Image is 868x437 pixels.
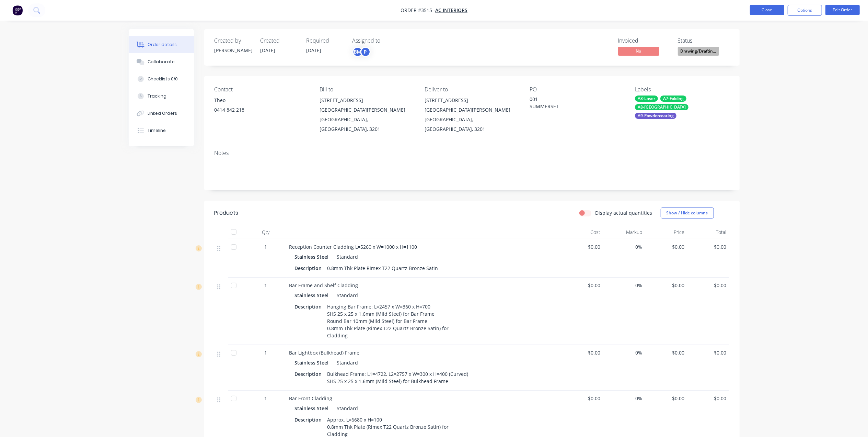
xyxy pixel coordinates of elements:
[295,252,332,262] div: Stainless Steel
[295,415,325,425] div: Description
[606,395,643,402] span: 0%
[325,302,452,340] div: Hanging Bar Frame: L=2457 x W=360 x H=700 SHS 25 x 25 x 1.6mm (Mild Steel) for Bar Frame Round Ba...
[564,282,601,289] span: $0.00
[215,37,252,44] div: Created by
[690,282,727,289] span: $0.00
[295,358,332,368] div: Stainless Steel
[606,349,643,356] span: 0%
[648,282,685,289] span: $0.00
[129,122,194,139] button: Timeline
[635,113,676,119] div: A9-Powdercoating
[306,47,322,54] span: [DATE]
[635,86,729,93] div: Labels
[265,349,267,356] span: 1
[606,282,643,289] span: 0%
[295,263,325,273] div: Description
[215,86,309,93] div: Contact
[325,369,471,386] div: Bulkhead Frame: L1=4722, L2=2757 x W=300 x H=400 (Curved) SHS 25 x 25 x 1.6mm (Mild Steel) for Bu...
[320,96,414,105] div: [STREET_ADDRESS]
[648,243,685,250] span: $0.00
[530,96,616,110] div: 001 SUMMERSET
[295,290,332,300] div: Stainless Steel
[129,88,194,105] button: Tracking
[289,349,360,356] span: Bar Lightbox (Bulkhead) Frame
[435,7,467,14] a: AC Interiors
[788,5,822,16] button: Options
[265,282,267,289] span: 1
[12,5,23,15] img: Factory
[564,395,601,402] span: $0.00
[661,208,714,218] button: Show / Hide columns
[334,252,358,262] div: Standard
[690,243,727,250] span: $0.00
[265,395,267,402] span: 1
[425,96,519,134] div: [STREET_ADDRESS][GEOGRAPHIC_DATA][PERSON_NAME][GEOGRAPHIC_DATA], [GEOGRAPHIC_DATA], 3201
[678,37,729,44] div: Status
[618,37,670,44] div: Invoiced
[690,395,727,402] span: $0.00
[564,349,601,356] span: $0.00
[678,47,719,55] span: Drawing/Draftin...
[129,70,194,88] button: Checklists 0/0
[603,225,645,239] div: Markup
[289,282,358,289] span: Bar Frame and Shelf Cladding
[687,225,729,239] div: Total
[306,37,344,44] div: Required
[425,86,519,93] div: Deliver to
[352,47,371,57] button: BMP
[352,37,421,44] div: Assigned to
[360,47,371,57] div: P
[245,225,287,239] div: Qty
[825,5,860,15] button: Edit Order
[401,7,435,14] span: Order #3515 -
[215,105,309,115] div: 0414 842 218
[148,59,175,65] div: Collaborate
[334,403,358,413] div: Standard
[750,5,784,15] button: Close
[261,37,298,44] div: Created
[215,209,239,217] div: Products
[129,53,194,70] button: Collaborate
[660,96,686,102] div: A7-Folding
[325,263,441,273] div: 0.8mm Thk Plate Rimex T22 Quartz Bronze Satin
[148,93,166,99] div: Tracking
[648,395,685,402] span: $0.00
[564,243,601,250] span: $0.00
[561,225,603,239] div: Cost
[261,47,276,54] span: [DATE]
[215,150,729,156] div: Notes
[635,96,658,102] div: A3-Laser
[148,110,177,116] div: Linked Orders
[289,244,417,250] span: Reception Counter Cladding L=5260 x W=1000 x H=1100
[215,96,309,117] div: Theo0414 842 218
[295,302,325,312] div: Description
[690,349,727,356] span: $0.00
[295,403,332,413] div: Stainless Steel
[215,96,309,105] div: Theo
[678,47,719,57] button: Drawing/Draftin...
[265,243,267,250] span: 1
[648,349,685,356] span: $0.00
[645,225,687,239] div: Price
[129,105,194,122] button: Linked Orders
[148,76,178,82] div: Checklists 0/0
[595,209,652,216] label: Display actual quantities
[425,96,519,105] div: [STREET_ADDRESS]
[334,358,358,368] div: Standard
[606,243,643,250] span: 0%
[148,127,166,134] div: Timeline
[618,47,659,55] span: No
[320,96,414,134] div: [STREET_ADDRESS][GEOGRAPHIC_DATA][PERSON_NAME][GEOGRAPHIC_DATA], [GEOGRAPHIC_DATA], 3201
[148,42,177,48] div: Order details
[425,105,519,134] div: [GEOGRAPHIC_DATA][PERSON_NAME][GEOGRAPHIC_DATA], [GEOGRAPHIC_DATA], 3201
[334,290,358,300] div: Standard
[289,395,333,402] span: Bar Front Cladding
[530,86,624,93] div: PO
[295,369,325,379] div: Description
[352,47,363,57] div: BM
[635,104,688,110] div: A8-[GEOGRAPHIC_DATA]
[215,47,252,54] div: [PERSON_NAME]
[320,105,414,134] div: [GEOGRAPHIC_DATA][PERSON_NAME][GEOGRAPHIC_DATA], [GEOGRAPHIC_DATA], 3201
[320,86,414,93] div: Bill to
